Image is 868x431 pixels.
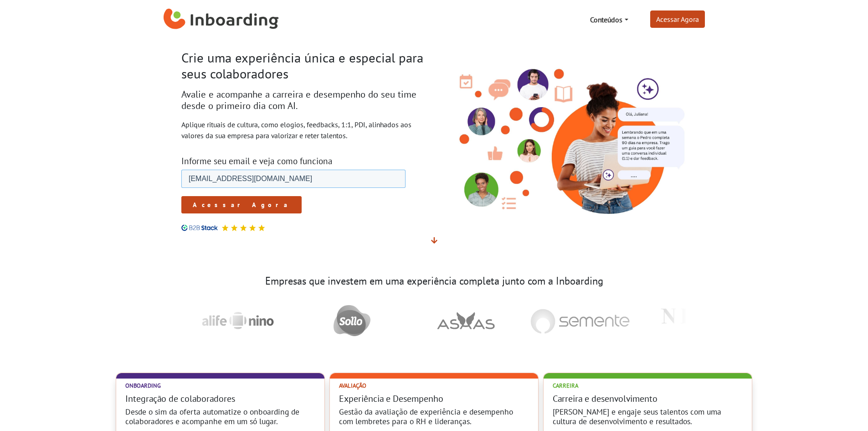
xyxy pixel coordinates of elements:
[339,407,529,426] h4: Gestão da avaliação de experiência e desempenho com lembretes para o RH e lideranças.
[553,382,743,389] h2: Carreira
[218,224,265,231] div: Avaliação 5 estrelas no B2B Stack
[60,37,180,55] input: Acessar Agora
[231,224,238,231] img: Avaliação 5 estrelas no B2B Stack
[190,298,286,343] img: Alife Nino
[326,298,377,343] img: Sollo Brasil
[650,10,705,28] a: Acessar Agora
[181,50,427,82] h1: Crie uma experiência única e especial para seus colaboradores
[339,393,529,404] h3: Experiência e Desempenho
[429,305,502,337] img: Asaas
[221,224,229,231] img: Avaliação 5 estrelas no B2B Stack
[125,393,315,404] h3: Integração de colaboradores
[339,382,529,389] h2: Avaliação
[181,89,427,112] h2: Avalie e acompanhe a carreira e desempenho do seu time desde o primeiro dia com AI.
[586,10,632,29] a: Conteúdos
[125,382,315,389] h2: Onboarding
[125,407,315,426] h4: Desde o sim da oferta automatize o onboarding de colaboradores e acompanhe em um só lugar.
[181,170,406,213] iframe: Form 0
[523,301,637,341] img: Semente Negocios
[441,52,687,218] img: Inboarding - Rutuais de Cultura com Inteligência Ariticial. Feedback, conversas 1:1, PDI.
[258,224,265,231] img: Avaliação 5 estrelas no B2B Stack
[181,275,687,287] h3: Empresas que investem em uma experiência completa junto com a Inboarding
[181,224,218,231] img: B2B Stack logo
[431,236,437,245] span: Veja mais detalhes abaixo
[249,224,256,231] img: Avaliação 5 estrelas no B2B Stack
[181,156,427,166] h3: Informe seu email e veja como funciona
[164,6,279,33] img: Inboarding Home
[181,119,427,141] p: Aplique rituais de cultura, como elogios, feedbacks, 1:1, PDI, alinhados aos valores da sua empre...
[164,4,279,36] a: Inboarding Home Page
[553,407,743,426] h4: [PERSON_NAME] e engaje seus talentos com uma cultura de desenvolvimento e resultados.
[240,224,247,231] img: Avaliação 5 estrelas no B2B Stack
[553,393,743,404] h3: Carreira e desenvolvimento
